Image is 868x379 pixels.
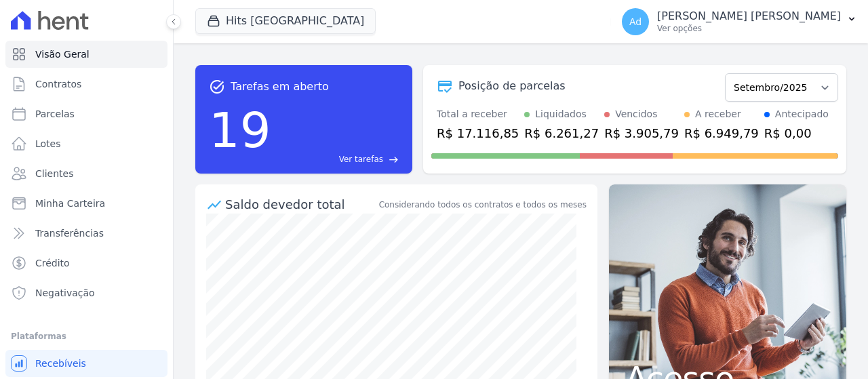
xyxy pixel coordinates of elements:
span: Recebíveis [35,357,86,370]
div: A receber [695,107,741,121]
div: 19 [209,95,271,165]
div: R$ 6.261,27 [524,124,599,142]
a: Transferências [5,220,167,247]
a: Lotes [5,130,167,157]
a: Clientes [5,160,167,187]
a: Minha Carteira [5,190,167,217]
div: R$ 3.905,79 [604,124,679,142]
span: Ver tarefas [339,153,383,165]
span: Ad [629,17,642,26]
div: Liquidados [535,107,587,121]
a: Visão Geral [5,41,167,68]
div: Plataformas [11,328,162,344]
button: Hits [GEOGRAPHIC_DATA] [195,8,376,34]
a: Parcelas [5,100,167,127]
span: Transferências [35,226,104,240]
span: Visão Geral [35,47,90,61]
span: Tarefas em aberto [231,79,329,95]
span: east [389,155,399,165]
div: Antecipado [775,107,829,121]
div: Saldo devedor total [225,195,376,214]
div: R$ 6.949,79 [684,124,759,142]
p: [PERSON_NAME] [PERSON_NAME] [657,9,841,23]
a: Ver tarefas east [277,153,399,165]
div: R$ 17.116,85 [437,124,519,142]
span: Parcelas [35,107,75,121]
span: Crédito [35,256,70,270]
div: Total a receber [437,107,519,121]
span: Negativação [35,286,95,300]
div: R$ 0,00 [764,124,829,142]
span: Clientes [35,167,73,180]
a: Recebíveis [5,350,167,377]
a: Contratos [5,71,167,98]
span: Minha Carteira [35,197,105,210]
button: Ad [PERSON_NAME] [PERSON_NAME] Ver opções [611,3,868,41]
div: Vencidos [615,107,657,121]
span: Lotes [35,137,61,151]
span: task_alt [209,79,225,95]
a: Crédito [5,250,167,277]
p: Ver opções [657,23,841,34]
div: Considerando todos os contratos e todos os meses [379,199,587,211]
span: Contratos [35,77,81,91]
div: Posição de parcelas [458,78,566,94]
a: Negativação [5,279,167,306]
